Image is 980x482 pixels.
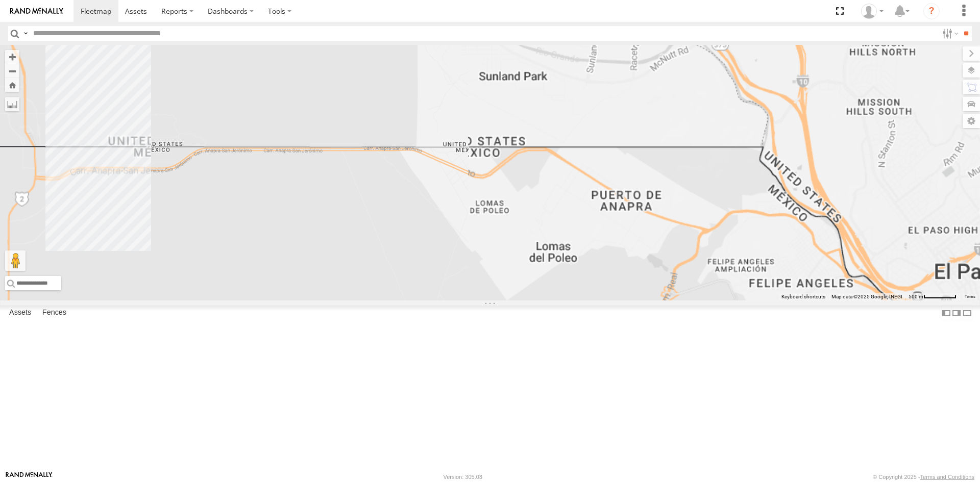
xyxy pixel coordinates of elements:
button: Zoom Home [5,78,19,92]
label: Search Query [21,26,30,41]
span: 500 m [909,294,923,299]
button: Drag Pegman onto the map to open Street View [5,250,26,271]
label: Map Settings [963,114,980,128]
button: Map Scale: 500 m per 61 pixels [905,293,960,300]
div: Version: 305.03 [444,474,482,480]
label: Measure [5,97,19,111]
img: rand-logo.svg [10,8,63,15]
a: Terms [965,295,975,299]
label: Fences [37,306,71,320]
label: Assets [4,306,36,320]
button: Keyboard shortcuts [781,293,825,300]
label: Search Filter Options [938,26,960,41]
label: Hide Summary Table [962,306,972,320]
i: ? [923,3,940,19]
label: Dock Summary Table to the Right [951,306,962,320]
a: Terms and Conditions [920,474,974,480]
span: Map data ©2025 Google, INEGI [831,294,902,299]
button: Zoom in [5,50,19,64]
div: foxconn f [857,4,887,19]
button: Zoom out [5,64,19,78]
a: Visit our Website [6,472,53,482]
div: © Copyright 2025 - [873,474,974,480]
label: Dock Summary Table to the Left [941,306,951,320]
